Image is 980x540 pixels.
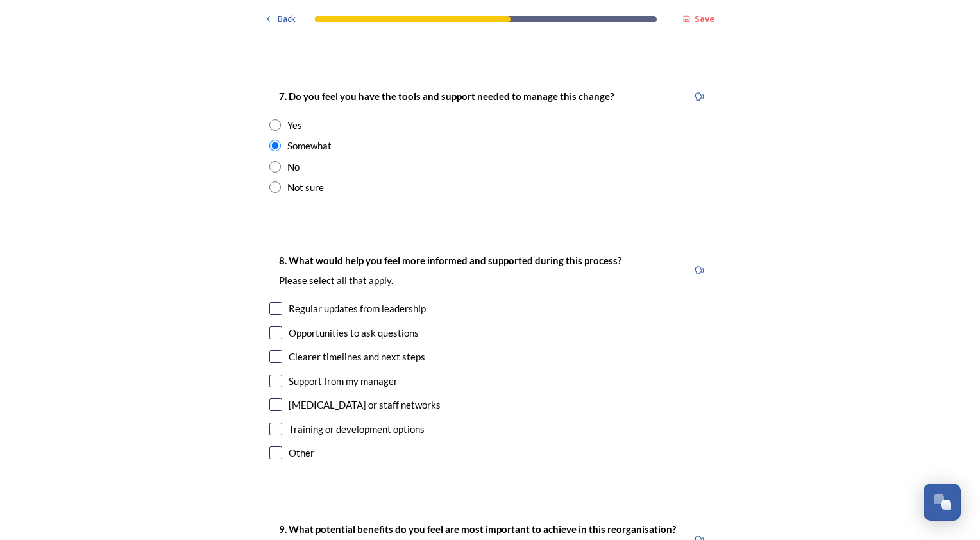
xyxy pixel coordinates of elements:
div: Clearer timelines and next steps [289,350,425,364]
strong: Save [695,13,714,24]
button: Open Chat [924,484,961,521]
div: Not sure [287,180,324,195]
div: Training or development options [289,422,425,437]
strong: 9. What potential benefits do you feel are most important to achieve in this reorganisation? [279,523,676,535]
div: [MEDICAL_DATA] or staff networks [289,398,441,412]
strong: 7. Do you feel you have the tools and support needed to manage this change? [279,90,614,102]
div: No [287,160,300,174]
div: Other [289,446,314,460]
span: Back [278,13,296,25]
div: Opportunities to ask questions [289,326,419,341]
p: Please select all that apply. [279,274,621,287]
div: Somewhat [287,139,332,153]
div: Support from my manager [289,374,398,389]
strong: 8. What would help you feel more informed and supported during this process? [279,255,621,266]
div: Regular updates from leadership [289,301,426,316]
div: Yes [287,118,302,133]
